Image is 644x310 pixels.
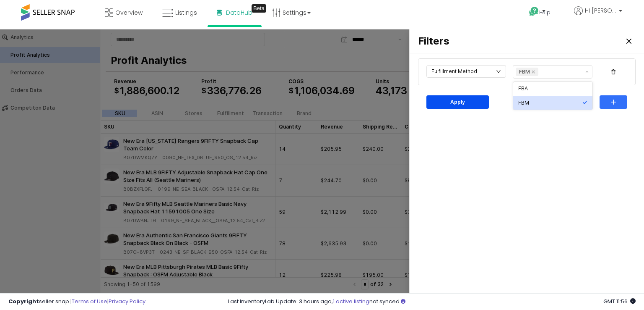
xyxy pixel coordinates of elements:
[513,52,592,81] div: Select an option
[252,4,266,13] div: Tooltip anchor
[585,6,616,15] span: Hi [PERSON_NAME]
[496,39,501,45] i: icon: down
[175,8,197,17] span: Listings
[519,38,530,47] div: FBM
[333,297,369,305] a: 1 active listing
[539,9,551,16] span: Help
[226,8,252,17] span: DataHub
[582,36,592,49] button: Show suggestions
[72,297,107,305] a: Terms of Use
[418,6,467,18] h3: Filters
[574,6,622,25] a: Hi [PERSON_NAME]
[518,56,582,63] div: FBA
[109,297,145,305] a: Privacy Policy
[8,297,39,305] strong: Copyright
[532,41,535,44] div: Remove FBM
[115,8,143,17] span: Overview
[529,6,539,17] i: Get Help
[228,298,636,306] div: Last InventoryLab Update: 3 hours ago, not synced.
[450,69,465,76] p: Apply
[518,70,582,77] div: FBM
[622,5,636,18] button: Close
[603,297,636,305] span: 2025-09-17 11:56 GMT
[8,298,145,306] div: seller snap | |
